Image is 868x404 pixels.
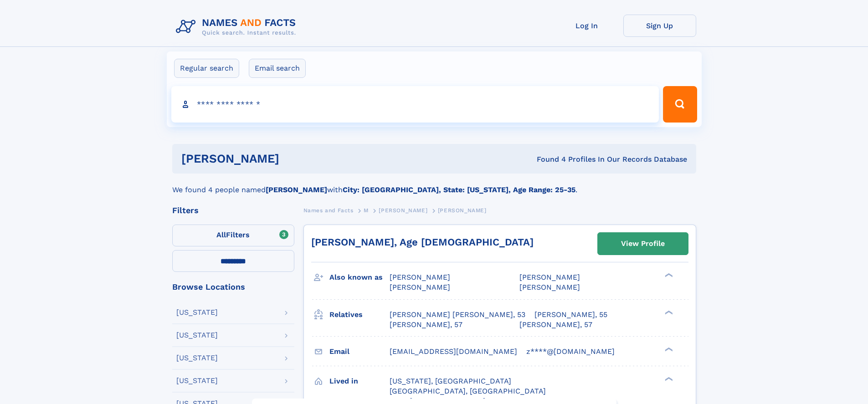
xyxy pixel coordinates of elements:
[379,207,427,214] span: [PERSON_NAME]
[172,15,303,39] img: Logo Names and Facts
[181,153,408,164] h1: [PERSON_NAME]
[663,346,673,352] div: ❯
[176,377,218,384] div: [US_STATE]
[663,309,673,315] div: ❯
[176,354,218,362] div: [US_STATE]
[550,15,623,37] a: Log In
[311,236,534,248] a: [PERSON_NAME], Age [DEMOGRAPHIC_DATA]
[329,270,390,285] h3: Also known as
[390,273,450,281] span: [PERSON_NAME]
[364,205,369,216] a: M
[390,310,525,320] a: [PERSON_NAME] [PERSON_NAME], 53
[172,174,696,195] div: We found 4 people named with .
[176,309,218,316] div: [US_STATE]
[408,154,687,164] div: Found 4 Profiles In Our Records Database
[519,320,592,330] a: [PERSON_NAME], 57
[266,185,327,194] b: [PERSON_NAME]
[303,205,354,216] a: Names and Facts
[172,206,294,215] div: Filters
[171,86,659,123] input: search input
[438,207,487,214] span: [PERSON_NAME]
[329,344,390,359] h3: Email
[343,185,575,194] b: City: [GEOGRAPHIC_DATA], State: [US_STATE], Age Range: 25-35
[663,86,697,123] button: Search Button
[216,230,226,239] span: All
[519,273,580,281] span: [PERSON_NAME]
[390,283,450,291] span: [PERSON_NAME]
[519,283,580,291] span: [PERSON_NAME]
[329,307,390,322] h3: Relatives
[249,59,306,78] label: Email search
[534,310,607,320] a: [PERSON_NAME], 55
[364,207,369,214] span: M
[172,283,294,291] div: Browse Locations
[390,377,511,385] span: [US_STATE], [GEOGRAPHIC_DATA]
[623,15,696,37] a: Sign Up
[621,233,665,254] div: View Profile
[390,347,517,356] span: [EMAIL_ADDRESS][DOMAIN_NAME]
[663,376,673,382] div: ❯
[379,205,427,216] a: [PERSON_NAME]
[390,387,546,395] span: [GEOGRAPHIC_DATA], [GEOGRAPHIC_DATA]
[329,373,390,389] h3: Lived in
[174,59,239,78] label: Regular search
[172,225,294,246] label: Filters
[176,332,218,339] div: [US_STATE]
[663,272,673,278] div: ❯
[390,320,462,330] a: [PERSON_NAME], 57
[598,233,688,255] a: View Profile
